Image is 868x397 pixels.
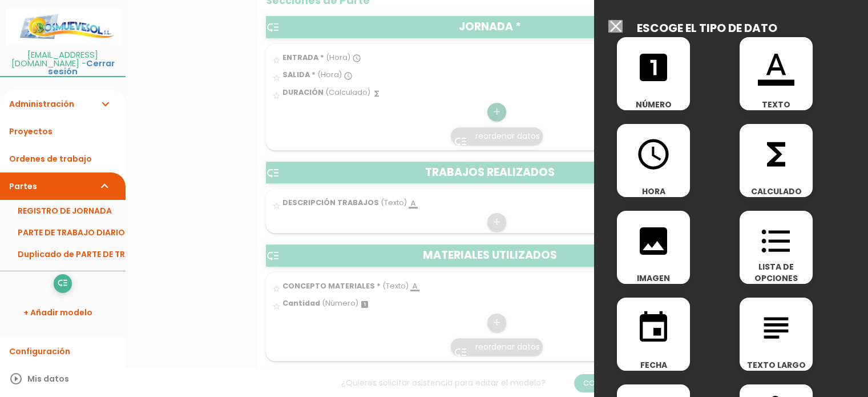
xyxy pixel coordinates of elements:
i: functions [758,136,794,173]
i: image [635,223,672,259]
span: HORA [617,186,690,197]
h2: ESCOGE EL TIPO DE DATO [637,22,777,34]
i: looks_one [635,49,672,86]
i: subject [758,310,794,346]
span: LISTA DE OPCIONES [740,261,813,284]
span: TEXTO LARGO [740,359,813,371]
span: TEXTO [740,99,813,110]
span: NÚMERO [617,99,690,110]
i: access_time [635,136,672,173]
span: IMAGEN [617,272,690,284]
span: FECHA [617,359,690,371]
i: format_list_bulleted [758,223,794,259]
span: CALCULADO [740,186,813,197]
i: event [635,310,672,346]
i: format_color_text [758,49,794,86]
